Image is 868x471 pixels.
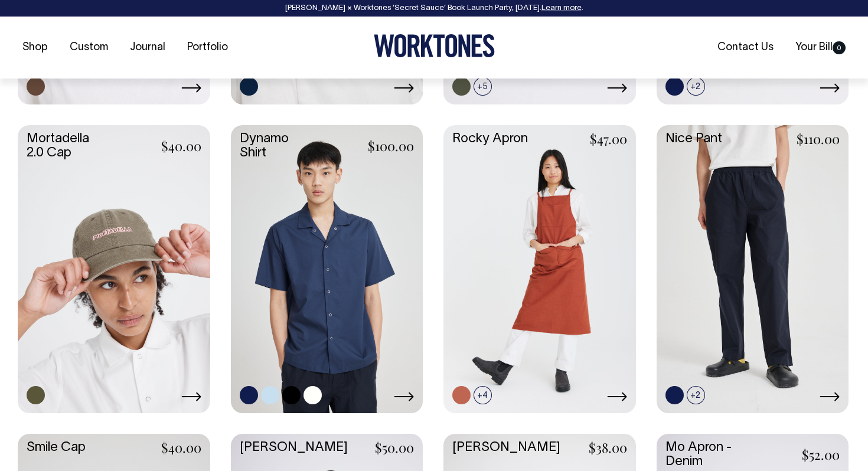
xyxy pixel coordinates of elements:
[541,5,582,12] a: Learn more
[833,41,846,54] span: 0
[125,38,170,57] a: Journal
[687,77,705,96] span: +2
[474,77,492,96] span: +5
[687,386,705,404] span: +2
[12,4,856,12] div: [PERSON_NAME] × Worktones ‘Secret Sauce’ Book Launch Party, [DATE]. .
[713,38,778,57] a: Contact Us
[791,38,850,57] a: Your Bill0
[18,38,53,57] a: Shop
[182,38,233,57] a: Portfolio
[474,386,492,404] span: +4
[65,38,113,57] a: Custom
